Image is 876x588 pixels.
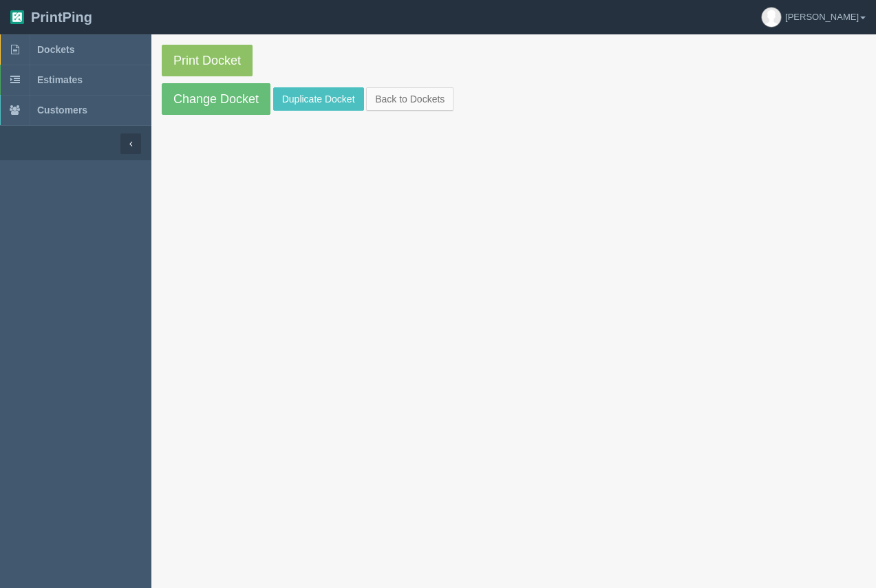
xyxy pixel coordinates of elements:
[37,44,74,55] span: Dockets
[366,87,453,111] a: Back to Dockets
[37,74,83,85] span: Estimates
[162,45,253,76] a: Print Docket
[37,105,87,116] span: Customers
[10,10,24,24] img: logo-3e63b451c926e2ac314895c53de4908e5d424f24456219fb08d385ab2e579770.png
[762,8,781,27] img: avatar_default-7531ab5dedf162e01f1e0bb0964e6a185e93c5c22dfe317fb01d7f8cd2b1632c.jpg
[273,87,364,111] a: Duplicate Docket
[162,83,270,115] a: Change Docket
